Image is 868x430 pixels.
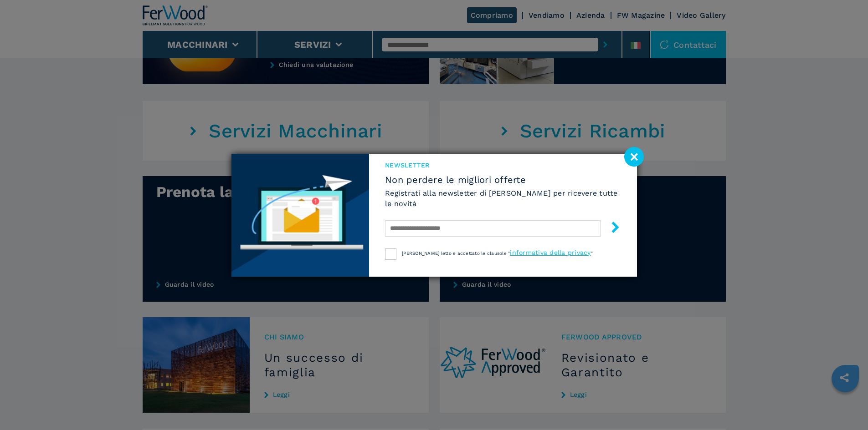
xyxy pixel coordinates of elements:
h6: Registrati alla newsletter di [PERSON_NAME] per ricevere tutte le novità [385,188,621,209]
button: submit-button [601,218,621,239]
span: [PERSON_NAME] letto e accettato le clausole " [402,251,510,256]
span: " [591,251,593,256]
img: Newsletter image [231,154,370,277]
a: informativa della privacy [510,249,591,256]
span: NEWSLETTER [385,161,621,170]
span: Non perdere le migliori offerte [385,174,621,185]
